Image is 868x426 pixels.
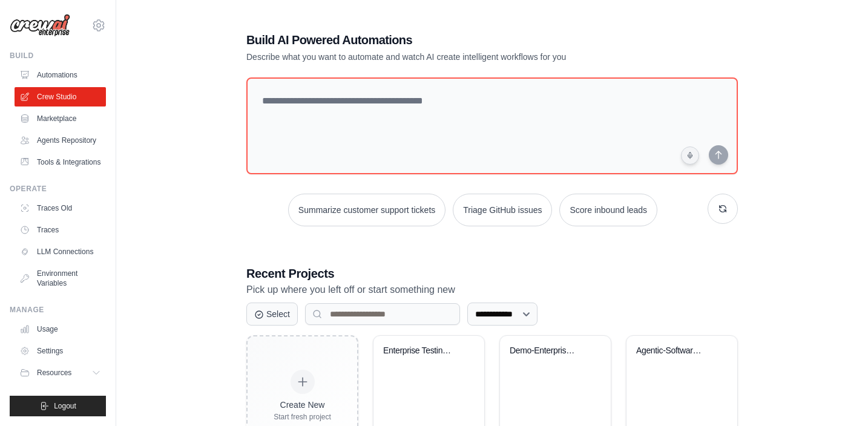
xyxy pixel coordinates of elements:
[681,146,699,165] button: Click to speak your automation idea
[15,109,106,128] a: Marketplace
[15,242,106,261] a: LLM Connections
[10,396,106,416] button: Logout
[15,87,106,106] a: Crew Studio
[246,303,298,326] button: Select
[708,194,738,224] button: Get new suggestions
[10,305,106,315] div: Manage
[246,51,653,63] p: Describe what you want to automate and watch AI create intelligent workflows for you
[246,265,738,282] h3: Recent Projects
[54,401,76,411] span: Logout
[15,341,106,361] a: Settings
[383,346,456,356] div: Enterprise Testing Automation Platform
[453,194,552,226] button: Triage GitHub issues
[559,194,657,226] button: Score inbound leads
[274,412,331,422] div: Start fresh project
[15,319,106,339] a: Usage
[15,264,106,293] a: Environment Variables
[37,368,71,378] span: Resources
[246,31,653,48] h1: Build AI Powered Automations
[15,65,106,85] a: Automations
[246,282,738,298] p: Pick up where you left off or start something new
[10,51,106,61] div: Build
[15,152,106,172] a: Tools & Integrations
[510,346,583,356] div: Demo-Enterprise Agentic Software Engineering
[15,220,106,240] a: Traces
[15,363,106,382] button: Resources
[288,194,446,226] button: Summarize customer support tickets
[15,131,106,150] a: Agents Repository
[15,198,106,218] a: Traces Old
[10,184,106,194] div: Operate
[274,399,331,411] div: Create New
[10,14,70,37] img: Logo
[636,346,709,356] div: Agentic-Software-Engineering-P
